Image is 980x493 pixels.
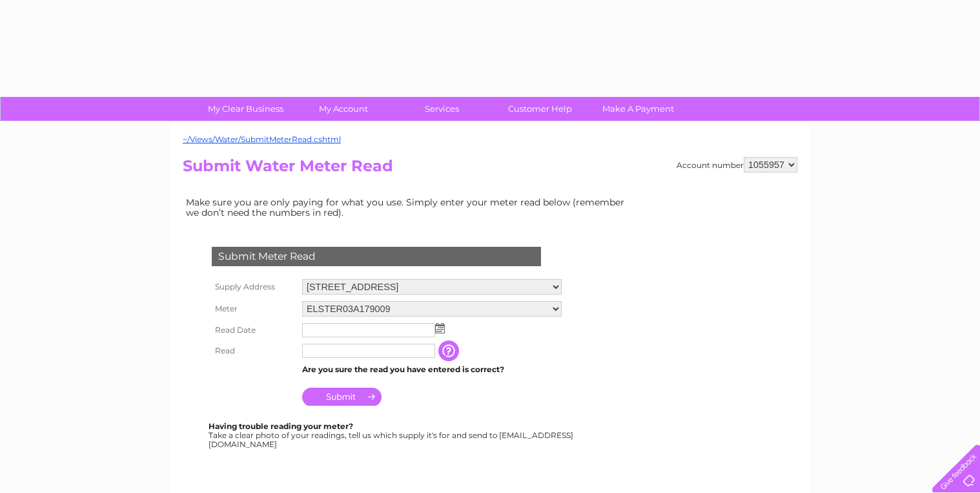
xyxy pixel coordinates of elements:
div: Account number [677,157,797,173]
input: Information [438,341,462,361]
td: Make sure you are only paying for what you use. Simply enter your meter read below (remember we d... [183,194,635,221]
th: Supply Address [209,276,299,298]
th: Meter [209,298,299,320]
input: Submit [302,388,382,406]
b: Having trouble reading your meter? [209,421,353,431]
th: Read Date [209,320,299,341]
a: Services [389,97,495,121]
a: My Account [291,97,397,121]
img: ... [435,323,445,333]
a: ~/Views/Water/SubmitMeterRead.cshtml [183,134,341,144]
a: Make A Payment [585,97,691,121]
td: Are you sure the read you have entered is correct? [299,361,565,378]
div: Take a clear photo of your readings, tell us which supply it's for and send to [EMAIL_ADDRESS][DO... [209,422,575,448]
th: Read [209,341,299,361]
a: My Clear Business [192,97,299,121]
a: Customer Help [487,97,593,121]
h2: Submit Water Meter Read [183,157,797,182]
div: Submit Meter Read [212,247,541,266]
